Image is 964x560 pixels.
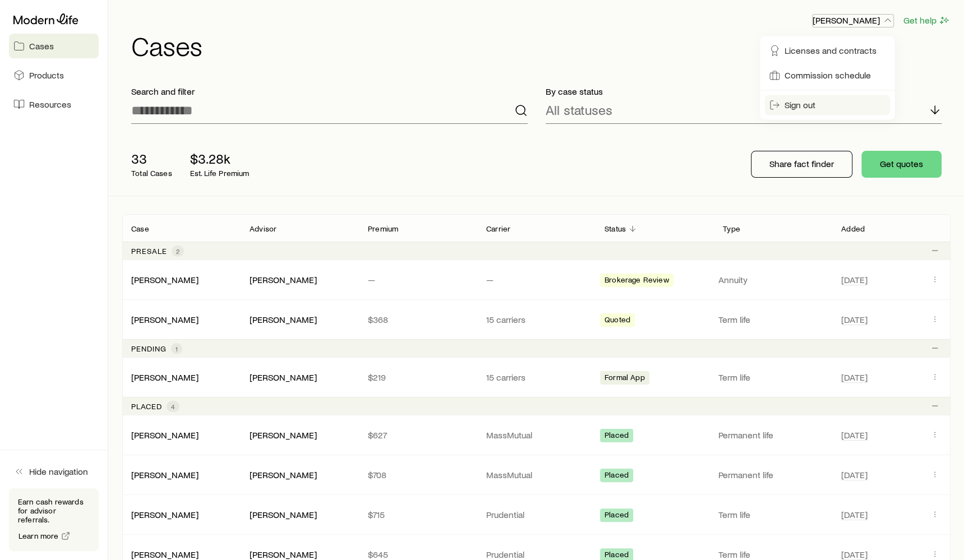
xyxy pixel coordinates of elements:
[605,470,629,482] span: Placed
[9,63,99,87] a: Products
[718,314,828,325] p: Term life
[368,429,468,441] p: $627
[131,86,528,97] p: Search and filter
[131,402,162,411] p: Placed
[131,274,199,285] a: [PERSON_NAME]
[764,40,890,61] a: Licenses and contracts
[176,344,178,353] span: 1
[486,469,587,480] p: MassMutual
[9,488,99,551] div: Earn cash rewards for advisor referrals.Learn more
[131,372,199,383] div: [PERSON_NAME]
[250,274,317,286] div: [PERSON_NAME]
[486,429,587,441] p: MassMutual
[605,224,626,233] p: Status
[250,314,317,326] div: [PERSON_NAME]
[486,372,587,383] p: 15 carriers
[171,402,175,411] span: 4
[605,373,645,385] span: Formal App
[718,372,828,383] p: Term life
[131,169,172,178] p: Total Cases
[131,509,199,520] a: [PERSON_NAME]
[751,151,852,178] button: Share fact finder
[176,247,179,256] span: 2
[368,509,468,520] p: $715
[250,469,317,481] div: [PERSON_NAME]
[250,372,317,383] div: [PERSON_NAME]
[9,459,99,484] button: Hide navigation
[841,224,865,233] p: Added
[546,86,942,97] p: By case status
[131,344,167,353] p: Pending
[131,224,149,233] p: Case
[605,275,669,287] span: Brokerage Review
[131,549,199,559] a: [PERSON_NAME]
[368,469,468,480] p: $708
[29,466,88,477] span: Hide navigation
[841,469,868,480] span: [DATE]
[131,469,199,481] div: [PERSON_NAME]
[486,549,587,560] p: Prudential
[29,40,54,52] span: Cases
[368,314,468,325] p: $368
[785,70,871,81] span: Commission schedule
[723,224,740,233] p: Type
[131,314,199,325] a: [PERSON_NAME]
[131,469,199,480] a: [PERSON_NAME]
[605,315,630,327] span: Quoted
[605,431,629,442] span: Placed
[19,532,59,540] span: Learn more
[486,274,587,285] p: —
[546,102,612,118] p: All statuses
[250,429,317,441] div: [PERSON_NAME]
[368,224,398,233] p: Premium
[812,14,894,27] button: [PERSON_NAME]
[190,169,250,178] p: Est. Life Premium
[131,429,199,440] a: [PERSON_NAME]
[785,99,815,110] span: Sign out
[131,314,199,326] div: [PERSON_NAME]
[29,70,64,81] span: Products
[718,469,828,480] p: Permanent life
[769,158,834,169] p: Share fact finder
[861,151,942,178] button: Get quotes
[841,372,868,383] span: [DATE]
[785,45,877,56] span: Licenses and contracts
[841,314,868,325] span: [DATE]
[764,65,890,85] a: Commission schedule
[486,224,510,233] p: Carrier
[131,274,199,286] div: [PERSON_NAME]
[718,549,828,560] p: Term life
[18,497,90,524] p: Earn cash rewards for advisor referrals.
[841,509,868,520] span: [DATE]
[841,429,868,441] span: [DATE]
[605,510,629,522] span: Placed
[718,509,828,520] p: Term life
[718,429,828,441] p: Permanent life
[813,15,893,26] p: [PERSON_NAME]
[131,509,199,521] div: [PERSON_NAME]
[368,372,468,383] p: $219
[841,549,868,560] span: [DATE]
[131,247,167,256] p: Presale
[486,509,587,520] p: Prudential
[718,274,828,285] p: Annuity
[368,274,468,285] p: —
[250,509,317,521] div: [PERSON_NAME]
[841,274,868,285] span: [DATE]
[29,99,71,110] span: Resources
[131,32,951,59] h1: Cases
[9,34,99,58] a: Cases
[9,92,99,117] a: Resources
[368,549,468,560] p: $645
[131,429,199,441] div: [PERSON_NAME]
[764,95,890,115] button: Sign out
[131,372,199,382] a: [PERSON_NAME]
[190,151,250,166] p: $3.28k
[486,314,587,325] p: 15 carriers
[250,224,276,233] p: Advisor
[131,151,172,166] p: 33
[903,14,951,27] button: Get help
